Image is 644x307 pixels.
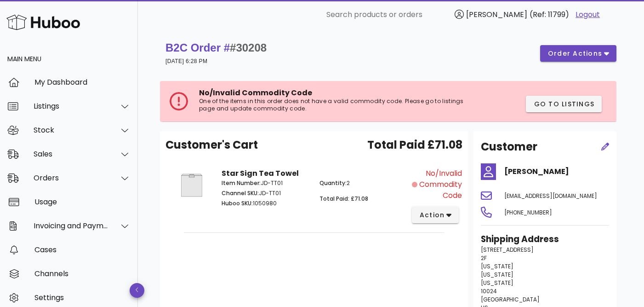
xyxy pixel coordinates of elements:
img: Huboo Logo [6,12,80,32]
strong: B2C Order # [165,41,267,54]
h2: Customer [481,139,537,155]
span: Item Number: [222,179,261,187]
span: Total Paid £71.08 [367,137,462,153]
span: 2F [481,254,487,262]
a: Logout [576,9,600,20]
div: Usage [34,197,131,206]
span: Total Paid: £71.08 [319,195,368,203]
span: [STREET_ADDRESS] [481,246,534,254]
div: Orders [34,174,108,182]
span: Channel SKU: [222,189,259,197]
span: [PHONE_NUMBER] [504,209,552,216]
button: order actions [540,45,616,62]
span: No/Invalid Commodity Code [199,87,312,98]
span: #30208 [230,41,267,54]
p: 2 [319,179,406,187]
span: Go to Listings [533,99,594,109]
span: [US_STATE] [481,262,513,270]
h3: Shipping Address [481,233,609,246]
h4: [PERSON_NAME] [504,166,610,177]
span: Quantity: [319,179,347,187]
button: Go to Listings [526,96,602,112]
div: Invoicing and Payments [34,221,108,230]
div: My Dashboard [34,78,131,87]
span: [GEOGRAPHIC_DATA] [481,295,540,303]
p: One of the items in this order does not have a valid commodity code. Please go to listings page a... [199,98,481,112]
div: Channels [34,269,131,278]
span: order actions [547,49,603,58]
span: 10024 [481,287,497,295]
p: JD-TT01 [222,179,308,187]
small: [DATE] 6:28 PM [165,58,207,64]
button: action [412,207,459,223]
p: 1050980 [222,199,308,208]
span: (Ref: 11799) [530,9,569,20]
span: Customer's Cart [165,137,258,153]
div: Settings [34,293,131,302]
p: JD-TT01 [222,189,308,197]
span: No/Invalid Commodity Code [419,168,462,201]
span: Huboo SKU: [222,199,253,207]
div: Sales [34,150,108,158]
strong: Star Sign Tea Towel [222,168,299,179]
span: [US_STATE] [481,279,513,287]
span: [PERSON_NAME] [466,9,527,20]
span: [US_STATE] [481,271,513,278]
span: action [419,210,445,220]
img: Product Image [173,168,211,203]
div: Cases [34,245,131,254]
div: Stock [34,126,108,134]
div: Listings [34,102,108,110]
span: [EMAIL_ADDRESS][DOMAIN_NAME] [504,192,597,200]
